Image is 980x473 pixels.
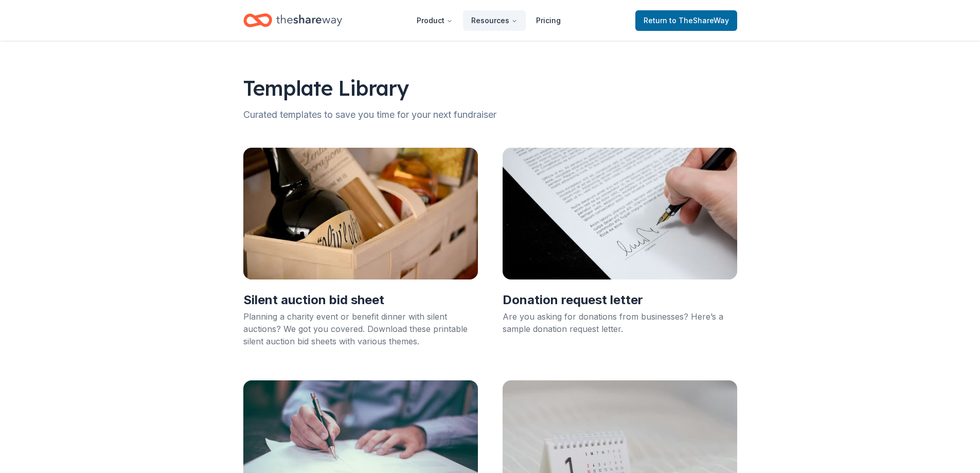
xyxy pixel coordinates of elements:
h1: Template Library [243,74,737,102]
h2: Silent auction bid sheet [243,292,478,308]
a: Returnto TheShareWay [635,10,737,31]
a: Home [243,8,342,32]
a: Cover photo for templateSilent auction bid sheetPlanning a charity event or benefit dinner with s... [235,139,486,364]
div: Planning a charity event or benefit dinner with silent auctions? We got you covered. Download the... [243,310,478,347]
nav: Main [408,8,569,32]
span: to TheShareWay [669,16,729,25]
a: Pricing [528,10,569,31]
img: Cover photo for template [243,148,478,279]
div: Are you asking for donations from businesses? Here’s a sample donation request letter. [503,310,737,335]
a: Cover photo for templateDonation request letterAre you asking for donations from businesses? Here... [494,139,745,364]
button: Resources [463,10,526,31]
button: Product [408,10,461,31]
img: Cover photo for template [503,148,737,279]
span: Return [644,14,729,27]
h2: Donation request letter [503,292,737,308]
h2: Curated templates to save you time for your next fundraiser [243,107,737,123]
